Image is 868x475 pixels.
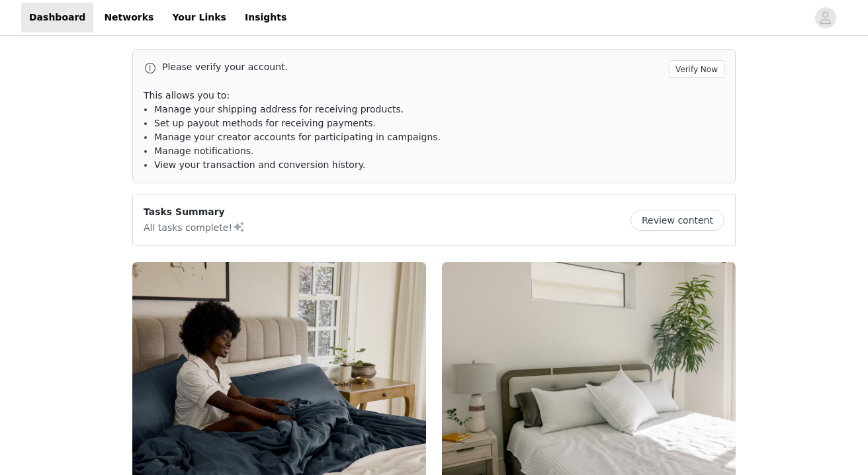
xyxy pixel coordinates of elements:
a: Your Links [164,3,234,32]
span: Manage your shipping address for receiving products. [154,104,404,114]
span: Set up payout methods for receiving payments. [154,118,376,128]
a: Networks [96,3,161,32]
span: Manage your creator accounts for participating in campaigns. [154,132,441,142]
div: avatar [819,7,832,28]
span: View your transaction and conversion history. [154,159,365,170]
p: All tasks complete! [144,219,245,235]
p: This allows you to: [144,89,724,103]
a: Insights [237,3,294,32]
p: Please verify your account. [162,60,664,74]
p: Tasks Summary [144,205,245,219]
button: Verify Now [669,60,724,78]
button: Review content [630,210,724,231]
span: Manage notifications. [154,146,254,156]
a: Dashboard [21,3,93,32]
